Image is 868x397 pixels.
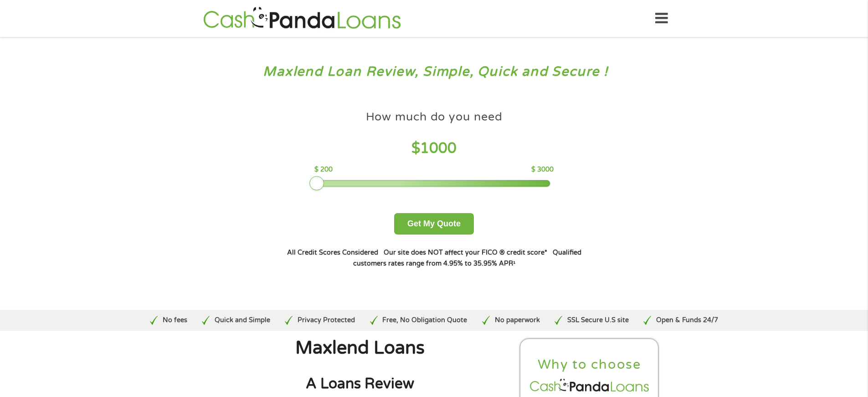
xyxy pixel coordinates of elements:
[314,165,333,175] p: $ 200
[314,139,554,158] h4: $
[295,337,425,359] span: Maxlend Loans
[531,165,554,175] p: $ 3000
[656,315,718,325] p: Open & Funds 24/7
[200,5,404,31] img: GetLoanNow Logo
[366,110,503,125] h4: How much do you need
[384,249,547,256] strong: Our site does NOT affect your FICO ® credit score*
[567,315,629,325] p: SSL Secure U.S site
[495,315,540,325] p: No paperwork
[382,315,467,325] p: Free, No Obligation Quote
[353,249,581,267] strong: Qualified customers rates range from 4.95% to 35.95% APR¹
[209,375,511,393] h2: A Loans Review
[394,213,474,235] button: Get My Quote
[215,315,270,325] p: Quick and Simple
[163,315,187,325] p: No fees
[298,315,355,325] p: Privacy Protected
[528,356,651,373] h2: Why to choose
[287,249,378,256] strong: All Credit Scores Considered
[420,140,457,157] span: 1000
[26,63,842,80] h3: Maxlend Loan Review, Simple, Quick and Secure !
